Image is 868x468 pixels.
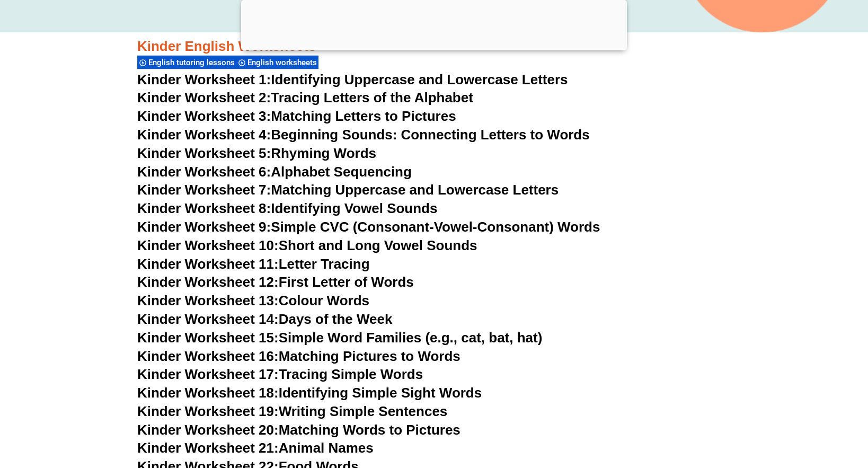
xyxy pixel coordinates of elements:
a: Kinder Worksheet 6:Alphabet Sequencing [137,164,412,180]
a: Kinder Worksheet 15:Simple Word Families (e.g., cat, bat, hat) [137,330,542,346]
a: Kinder Worksheet 13:Colour Words [137,293,369,308]
span: Kinder Worksheet 19: [137,403,279,419]
span: English worksheets [247,58,320,67]
a: Kinder Worksheet 17:Tracing Simple Words [137,366,423,382]
span: Kinder Worksheet 3: [137,108,271,124]
a: Kinder Worksheet 3:Matching Letters to Pictures [137,108,456,124]
a: Kinder Worksheet 12:First Letter of Words [137,274,414,290]
span: Kinder Worksheet 17: [137,366,279,382]
a: Kinder Worksheet 11:Letter Tracing [137,256,370,272]
a: Kinder Worksheet 19:Writing Simple Sentences [137,403,447,419]
a: Kinder Worksheet 10:Short and Long Vowel Sounds [137,237,477,253]
a: Kinder Worksheet 14:Days of the Week [137,311,392,327]
a: Kinder Worksheet 20:Matching Words to Pictures [137,422,460,438]
a: Kinder Worksheet 7:Matching Uppercase and Lowercase Letters [137,182,559,198]
iframe: Chat Widget [686,348,868,468]
span: Kinder Worksheet 13: [137,293,279,308]
span: Kinder Worksheet 14: [137,311,279,327]
span: Kinder Worksheet 18: [137,385,279,401]
span: Kinder Worksheet 8: [137,200,271,216]
a: Kinder Worksheet 4:Beginning Sounds: Connecting Letters to Words [137,127,590,143]
a: Kinder Worksheet 1:Identifying Uppercase and Lowercase Letters [137,72,568,87]
a: Kinder Worksheet 16:Matching Pictures to Words [137,348,460,364]
span: Kinder Worksheet 16: [137,348,279,364]
span: Kinder Worksheet 7: [137,182,271,198]
span: Kinder Worksheet 10: [137,237,279,253]
span: Kinder Worksheet 12: [137,274,279,290]
a: Kinder Worksheet 2:Tracing Letters of the Alphabet [137,90,473,105]
span: English tutoring lessons [148,58,238,67]
span: Kinder Worksheet 4: [137,127,271,143]
a: Kinder Worksheet 18:Identifying Simple Sight Words [137,385,482,401]
div: English worksheets [236,55,318,69]
span: Kinder Worksheet 15: [137,330,279,346]
span: Kinder Worksheet 1: [137,72,271,87]
a: Kinder Worksheet 21:Animal Names [137,440,374,456]
span: Kinder Worksheet 11: [137,256,279,272]
span: Kinder Worksheet 5: [137,145,271,161]
span: Kinder Worksheet 2: [137,90,271,105]
a: Kinder Worksheet 9:Simple CVC (Consonant-Vowel-Consonant) Words [137,219,600,235]
div: English tutoring lessons [137,55,236,69]
span: Kinder Worksheet 9: [137,219,271,235]
a: Kinder Worksheet 5:Rhyming Words [137,145,376,161]
span: Kinder Worksheet 21: [137,440,279,456]
span: Kinder Worksheet 20: [137,422,279,438]
h3: Kinder English Worksheets [137,38,731,56]
a: Kinder Worksheet 8:Identifying Vowel Sounds [137,200,437,216]
span: Kinder Worksheet 6: [137,164,271,180]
